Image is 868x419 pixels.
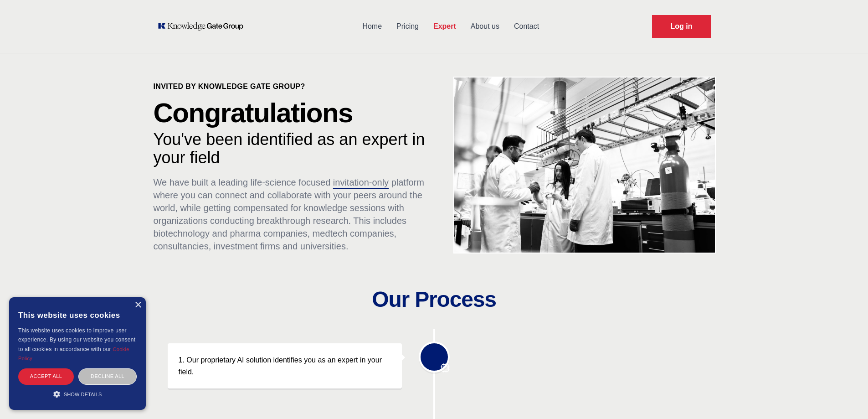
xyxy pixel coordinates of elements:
[426,15,463,38] a: Expert
[154,176,437,253] p: We have built a leading life-science focused platform where you can connect and collaborate with ...
[333,177,389,187] span: invitation-only
[157,22,250,31] a: KOL Knowledge Platform: Talk to Key External Experts (KEE)
[134,302,141,309] div: Close
[389,15,426,38] a: Pricing
[18,389,137,398] div: Show details
[822,375,868,419] iframe: Chat Widget
[355,15,389,38] a: Home
[18,368,74,384] div: Accept all
[507,15,546,38] a: Contact
[179,354,391,378] p: 1. Our proprietary AI solution identifies you as an expert in your field.
[652,15,711,38] a: Request Demo
[463,15,507,38] a: About us
[18,347,129,361] a: Cookie Policy
[454,78,715,253] img: KOL management, KEE, Therapy area experts
[154,130,437,167] p: You've been identified as an expert in your field
[154,99,437,127] p: Congratulations
[154,81,437,92] p: Invited by Knowledge Gate Group?
[18,327,135,352] span: This website uses cookies to improve user experience. By using our website you consent to all coo...
[64,392,102,397] span: Show details
[18,304,137,326] div: This website uses cookies
[78,368,137,384] div: Decline all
